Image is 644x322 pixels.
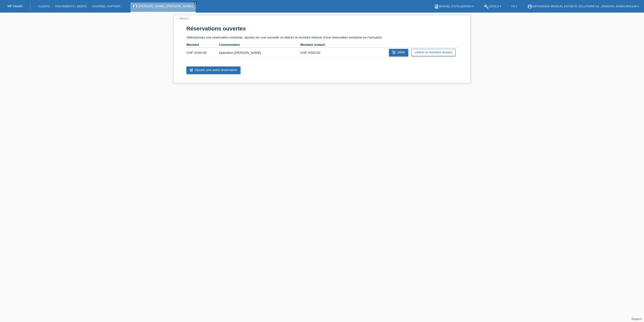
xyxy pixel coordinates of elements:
a: account_circleENTOURAGE Medical Esthetic Solutions SA - [PERSON_NAME]-Moulin ▾ [525,5,641,8]
h1: Réservations ouvertes [186,25,458,32]
th: Commentaire [219,42,300,48]
th: Montant restant [300,42,333,48]
a: Support [631,317,642,321]
a: FR ▾ [509,5,520,8]
a: bookManuel d’utilisation ▾ [431,5,476,8]
td: CHF 4'000.00 [186,48,219,58]
a: MF Health [8,4,23,8]
i: post_add [189,68,193,72]
i: book [434,4,439,9]
div: Sélectionnez une réservation existante, ajoutez-en une nouvelle ou libérez le montant réservé d'u... [174,15,470,83]
a: post_addAjouter une autre réservation [186,66,240,74]
td: Opération [PERSON_NAME] [219,48,300,58]
i: close [194,2,197,4]
td: CHF 4'000.00 [300,48,333,58]
a: Libérer le montant restant [411,49,456,56]
a: [PERSON_NAME] [PERSON_NAME] [138,4,193,8]
a: Courriel Support [90,5,123,8]
i: build [484,4,489,9]
a: Traitements / débits [52,5,90,8]
i: add_shopping_cart [392,50,396,54]
a: buildOutils ▾ [481,5,504,8]
a: Clients [35,5,52,8]
a: add_shopping_cartDébit [389,49,408,56]
a: ← Retour [175,17,189,20]
th: Montant [186,42,219,48]
a: close [194,1,197,5]
i: account_circle [527,4,532,9]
